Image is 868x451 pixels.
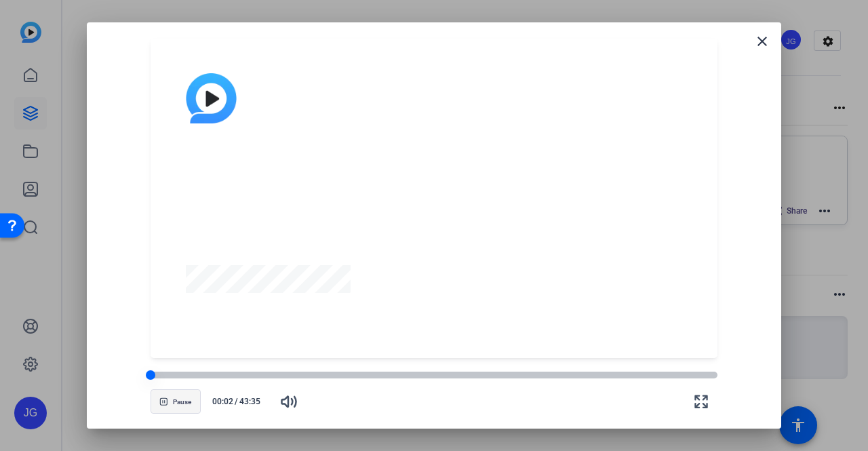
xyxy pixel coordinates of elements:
[206,395,267,408] div: /
[273,385,305,418] button: Mute
[151,389,201,414] button: Pause
[685,385,717,418] button: Fullscreen
[173,398,191,406] span: Pause
[239,395,267,408] span: 43:35
[206,395,234,408] span: 00:02
[754,33,770,50] mat-icon: close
